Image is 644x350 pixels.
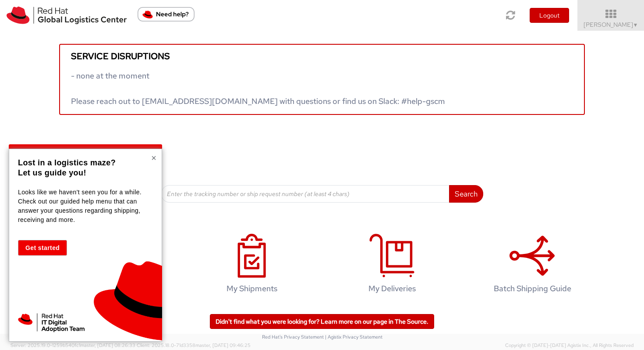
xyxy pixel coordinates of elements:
strong: Let us guide you! [18,168,86,177]
span: [PERSON_NAME] [584,21,638,29]
img: rh-logistics-00dfa346123c4ec078e1.svg [7,7,127,24]
button: Get started [18,240,67,256]
a: Didn't find what you were looking for? Learn more on our page in The Source. [210,314,434,329]
h4: Batch Shipping Guide [476,284,589,293]
button: Need help? [138,7,195,21]
span: master, [DATE] 09:46:25 [195,342,251,348]
p: Looks like we haven't seen you for a while. Check out our guided help menu that can answer your q... [18,188,151,225]
span: - none at the moment Please reach out to [EMAIL_ADDRESS][DOMAIN_NAME] with questions or find us o... [71,71,445,106]
a: Service disruptions - none at the moment Please reach out to [EMAIL_ADDRESS][DOMAIN_NAME] with qu... [59,44,585,115]
a: My Shipments [186,225,318,307]
h4: My Shipments [195,284,308,293]
strong: Lost in a logistics maze? [18,158,116,167]
a: My Deliveries [326,225,458,307]
a: | Agistix Privacy Statement [325,334,382,340]
span: ▼ [633,21,638,29]
button: Logout [530,8,569,23]
span: master, [DATE] 08:26:33 [80,342,135,348]
a: Batch Shipping Guide [467,225,598,307]
h4: My Deliveries [336,284,449,293]
button: Close [151,154,156,162]
span: Server: 2025.19.0-1259b540fc1 [11,342,135,348]
a: Red Hat's Privacy Statement [262,334,324,340]
input: Enter the tracking number or ship request number (at least 4 chars) [161,185,449,203]
h5: Service disruptions [71,51,573,61]
span: Client: 2025.18.0-71d3358 [137,342,251,348]
span: Copyright © [DATE]-[DATE] Agistix Inc., All Rights Reserved [505,342,633,349]
button: Search [449,185,483,203]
